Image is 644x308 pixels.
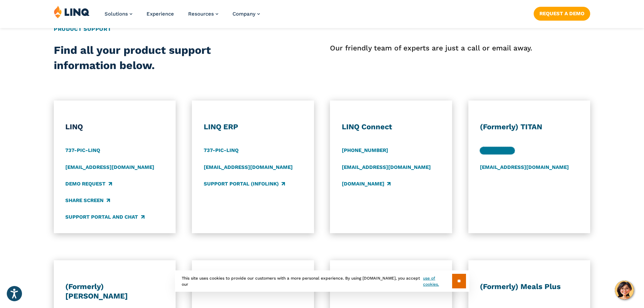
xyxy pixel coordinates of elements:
[330,43,590,53] p: Our friendly team of experts are just a call or email away.
[342,147,388,154] a: [PHONE_NUMBER]
[342,163,431,171] a: [EMAIL_ADDRESS][DOMAIN_NAME]
[54,25,591,33] h2: Product Support
[105,11,132,17] a: Solutions
[65,122,164,132] h3: LINQ
[65,163,154,171] a: [EMAIL_ADDRESS][DOMAIN_NAME]
[188,11,218,17] a: Resources
[188,11,214,17] span: Resources
[105,5,260,28] nav: Primary Navigation
[147,11,174,17] a: Experience
[65,197,110,204] a: Share Screen
[204,122,302,132] h3: LINQ ERP
[105,11,128,17] span: Solutions
[480,122,578,132] h3: (Formerly) TITAN
[480,147,515,154] a: 737-PIC-LINQ
[232,11,260,17] a: Company
[534,7,590,20] a: Request a Demo
[615,281,634,300] button: Hello, have a question? Let’s chat.
[232,11,256,17] span: Company
[204,163,293,171] a: [EMAIL_ADDRESS][DOMAIN_NAME]
[423,275,452,287] a: use of cookies.
[342,122,440,132] h3: LINQ Connect
[342,180,391,188] a: [DOMAIN_NAME]
[65,147,100,154] a: 737-PIC-LINQ
[65,180,112,188] a: Demo Request
[65,214,144,221] a: Support Portal and Chat
[534,5,590,20] nav: Button Navigation
[204,147,239,154] a: 737-PIC-LINQ
[54,43,268,73] h2: Find all your product support information below.
[54,5,90,18] img: LINQ | K‑12 Software
[175,270,469,292] div: This site uses cookies to provide our customers with a more personal experience. By using [DOMAIN...
[480,163,569,171] a: [EMAIL_ADDRESS][DOMAIN_NAME]
[204,180,285,188] a: Support Portal (Infolink)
